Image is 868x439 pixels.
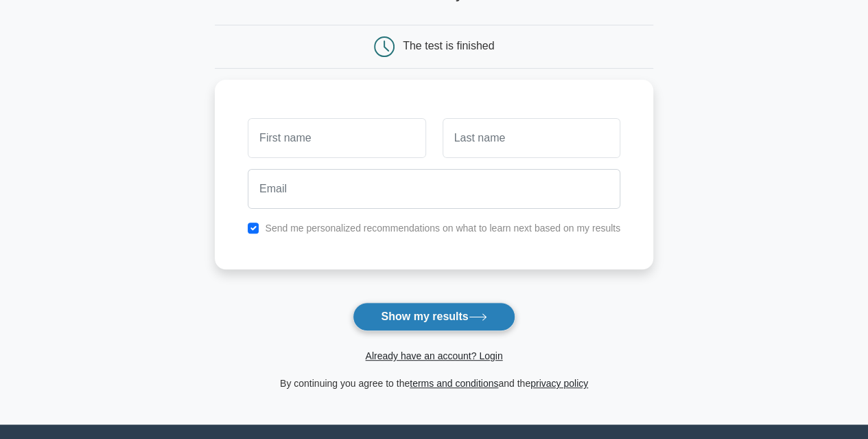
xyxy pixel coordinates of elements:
[443,118,620,158] input: Last name
[403,40,494,52] div: The test is finished
[410,378,498,389] a: terms and conditions
[265,223,620,234] label: Send me personalized recommendations on what to learn next based on my results
[248,169,620,209] input: Email
[353,302,515,331] button: Show my results
[248,118,425,158] input: First name
[530,378,588,389] a: privacy policy
[365,350,502,361] a: Already have an account? Login
[207,375,661,392] div: By continuing you agree to the and the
